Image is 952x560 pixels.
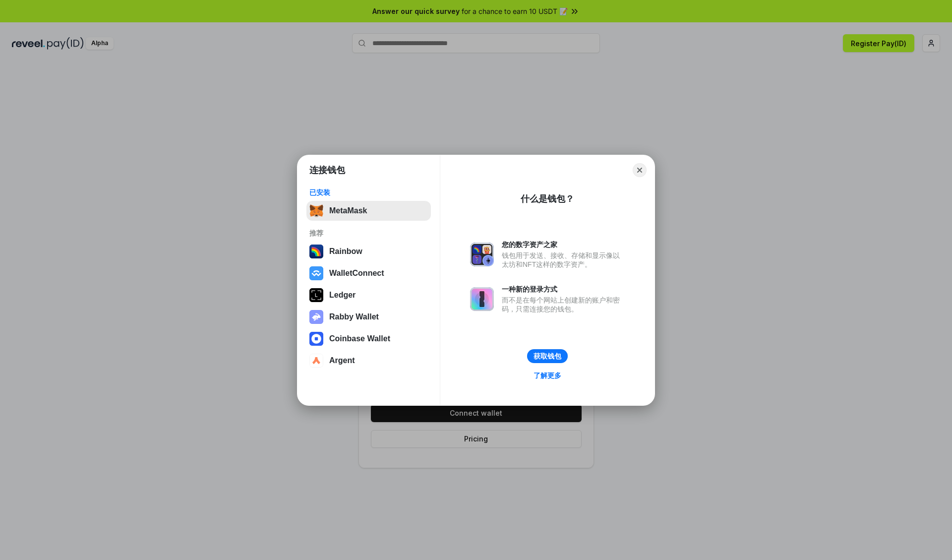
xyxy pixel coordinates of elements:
[306,263,431,283] button: WalletConnect
[329,334,390,343] div: Coinbase Wallet
[309,164,345,176] h1: 连接钱包
[502,296,625,313] div: 而不是在每个网站上创建新的账户和密码，只需连接您的钱包。
[329,312,379,321] div: Rabby Wallet
[470,287,494,311] img: svg+xml,%3Csvg%20xmlns%3D%22http%3A%2F%2Fwww.w3.org%2F2000%2Fsvg%22%20fill%3D%22none%22%20viewBox...
[306,351,431,371] button: Argent
[502,240,625,249] div: 您的数字资产之家
[527,349,568,363] button: 获取钱包
[633,163,647,177] button: Close
[470,243,494,266] img: svg+xml,%3Csvg%20xmlns%3D%22http%3A%2F%2Fwww.w3.org%2F2000%2Fsvg%22%20fill%3D%22none%22%20viewBox...
[309,188,428,197] div: 已安装
[309,332,323,346] img: svg+xml,%3Csvg%20width%3D%2228%22%20height%3D%2228%22%20viewBox%3D%220%200%2028%2028%22%20fill%3D...
[309,245,323,258] img: svg+xml,%3Csvg%20width%3D%22120%22%20height%3D%22120%22%20viewBox%3D%220%200%20120%20120%22%20fil...
[329,269,384,278] div: WalletConnect
[306,329,431,349] button: Coinbase Wallet
[309,288,323,302] img: svg+xml,%3Csvg%20xmlns%3D%22http%3A%2F%2Fwww.w3.org%2F2000%2Fsvg%22%20width%3D%2228%22%20height%3...
[309,354,323,368] img: svg+xml,%3Csvg%20width%3D%2228%22%20height%3D%2228%22%20viewBox%3D%220%200%2028%2028%22%20fill%3D...
[329,291,356,300] div: Ledger
[502,285,625,294] div: 一种新的登录方式
[306,201,431,221] button: MetaMask
[329,247,362,256] div: Rainbow
[306,285,431,305] button: Ledger
[309,266,323,280] img: svg+xml,%3Csvg%20width%3D%2228%22%20height%3D%2228%22%20viewBox%3D%220%200%2028%2028%22%20fill%3D...
[329,356,355,365] div: Argent
[502,251,625,269] div: 钱包用于发送、接收、存储和显示像以太坊和NFT这样的数字资产。
[534,371,561,380] div: 了解更多
[309,204,323,218] img: svg+xml,%3Csvg%20fill%3D%22none%22%20height%3D%2233%22%20viewBox%3D%220%200%2035%2033%22%20width%...
[309,229,428,238] div: 推荐
[534,352,561,361] div: 获取钱包
[528,369,567,382] a: 了解更多
[329,206,367,215] div: MetaMask
[309,310,323,324] img: svg+xml,%3Csvg%20xmlns%3D%22http%3A%2F%2Fwww.w3.org%2F2000%2Fsvg%22%20fill%3D%22none%22%20viewBox...
[306,242,431,261] button: Rainbow
[521,193,574,205] div: 什么是钱包？
[306,307,431,327] button: Rabby Wallet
